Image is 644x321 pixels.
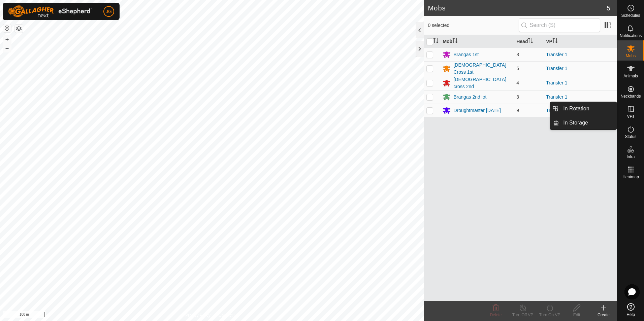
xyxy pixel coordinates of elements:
[185,312,211,318] a: Privacy Policy
[620,94,641,98] span: Neckbands
[563,312,590,318] div: Edit
[453,51,479,58] div: Brangas 1st
[563,105,589,113] span: In Rotation
[546,108,567,113] a: Transfer 1
[516,108,519,113] span: 9
[626,155,635,159] span: Infra
[626,313,635,317] span: Help
[428,4,606,12] h2: Mobs
[452,39,458,44] p-sorticon: Activate to sort
[550,116,617,130] li: In Storage
[490,313,502,317] span: Delete
[428,22,518,29] span: 0 selected
[621,13,640,17] span: Schedules
[440,35,514,48] th: Mob
[514,35,543,48] th: Head
[625,135,636,139] span: Status
[546,66,567,71] a: Transfer 1
[546,80,567,85] a: Transfer 1
[617,300,644,319] a: Help
[453,62,511,76] div: [DEMOGRAPHIC_DATA] Cross 1st
[607,3,610,13] span: 5
[546,52,567,57] a: Transfer 1
[516,80,519,85] span: 4
[8,5,92,17] img: Gallagher Logo
[516,94,519,100] span: 3
[626,54,636,58] span: Mobs
[528,39,533,44] p-sorticon: Activate to sort
[622,175,639,179] span: Heatmap
[3,35,11,43] button: +
[550,102,617,115] li: In Rotation
[623,74,638,78] span: Animals
[559,102,617,115] a: In Rotation
[543,35,617,48] th: VP
[546,94,567,100] a: Transfer 1
[3,24,11,32] button: Reset Map
[516,66,519,71] span: 5
[219,312,238,318] a: Contact Us
[106,8,112,15] span: JG
[453,107,501,114] div: Droughtmaster [DATE]
[590,312,617,318] div: Create
[453,94,486,101] div: Brangas 2nd lot
[620,34,642,38] span: Notifications
[433,39,439,44] p-sorticon: Activate to sort
[453,76,511,90] div: [DEMOGRAPHIC_DATA] cross 2nd
[559,116,617,130] a: In Storage
[552,39,558,44] p-sorticon: Activate to sort
[3,44,11,52] button: –
[516,52,519,57] span: 8
[509,312,536,318] div: Turn Off VP
[627,114,634,118] span: VPs
[563,119,588,127] span: In Storage
[536,312,563,318] div: Turn On VP
[15,25,23,33] button: Map Layers
[519,18,600,32] input: Search (S)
